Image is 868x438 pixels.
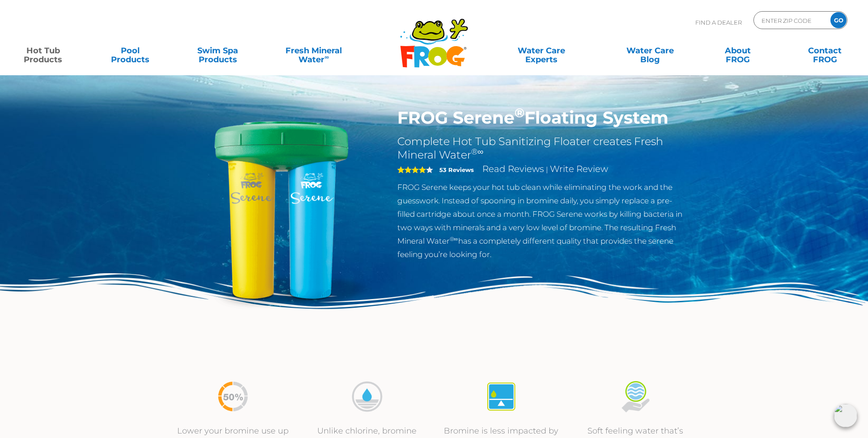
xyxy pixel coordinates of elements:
img: openIcon [834,404,857,427]
a: Fresh MineralWater∞ [271,42,356,60]
img: hot-tub-product-serene-floater.png [179,107,384,313]
a: Read Reviews [482,163,544,174]
img: icon-50percent-less [216,380,250,413]
a: Water CareExperts [486,42,597,60]
img: icon-atease-self-regulates [485,380,518,413]
a: Swim SpaProducts [184,42,252,60]
h2: Complete Hot Tub Sanitizing Floater creates Fresh Mineral Water [397,135,689,162]
a: ContactFROG [791,42,859,60]
sup: ®∞ [471,147,484,157]
strong: 53 Reviews [439,166,474,173]
a: Write Review [550,163,608,174]
input: GO [830,12,847,28]
input: Zip Code Form [761,14,821,27]
p: Find A Dealer [695,11,742,34]
a: AboutFROG [704,42,772,60]
img: icon-bromine-disolves [350,380,384,413]
p: FROG Serene keeps your hot tub clean while eliminating the work and the guesswork. Instead of spo... [397,180,689,261]
a: Hot TubProducts [9,42,77,60]
a: Water CareBlog [616,42,684,60]
img: icon-soft-feeling [619,380,652,413]
sup: ®∞ [450,236,458,242]
a: PoolProducts [96,42,164,60]
h1: FROG Serene Floating System [397,107,689,128]
span: | [546,165,548,174]
span: 4 [397,166,426,173]
sup: ® [515,105,524,120]
sup: ∞ [324,53,329,60]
